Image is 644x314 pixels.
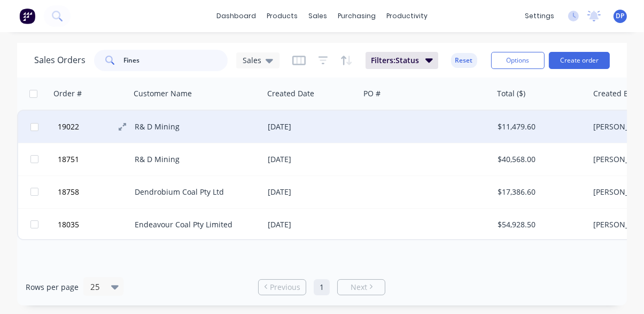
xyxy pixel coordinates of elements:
span: Previous [270,282,300,293]
div: Created By [593,88,632,99]
input: Search... [124,50,228,71]
span: DP [616,11,625,21]
span: Rows per page [26,282,79,293]
button: Create order [549,52,610,69]
button: 19022 [55,111,135,143]
span: Filters: Status [371,55,419,66]
div: [DATE] [268,121,355,132]
span: 18758 [58,187,79,197]
ul: Pagination [254,279,390,295]
div: Created Date [267,88,314,99]
div: Dendrobium Coal Pty Ltd [135,187,253,197]
span: Next [351,282,367,293]
div: settings [519,8,560,24]
a: Page 1 is your current page [314,279,330,295]
button: Options [491,52,545,69]
button: Filters:Status [366,52,438,69]
span: Sales [243,55,261,66]
div: $17,386.60 [498,187,581,197]
div: sales [303,8,332,24]
span: 18751 [58,154,79,165]
div: [DATE] [268,187,355,197]
div: Endeavour Coal Pty Limited [135,219,253,230]
div: Order # [53,88,82,99]
div: R& D Mining [135,121,253,132]
div: purchasing [332,8,381,24]
button: Reset [451,53,477,68]
div: [DATE] [268,154,355,165]
a: Next page [338,282,385,293]
div: Total ($) [497,88,525,99]
button: 18035 [55,209,135,241]
span: 18035 [58,219,79,230]
div: productivity [381,8,433,24]
h1: Sales Orders [34,55,86,65]
span: 19022 [58,121,79,132]
a: Previous page [259,282,306,293]
div: $54,928.50 [498,219,581,230]
div: [DATE] [268,219,355,230]
button: 18758 [55,176,135,208]
div: R& D Mining [135,154,253,165]
button: 18751 [55,143,135,175]
img: Factory [19,8,35,24]
div: Customer Name [134,88,192,99]
div: $40,568.00 [498,154,581,165]
div: products [261,8,303,24]
div: $11,479.60 [498,121,581,132]
div: PO # [363,88,381,99]
a: dashboard [211,8,261,24]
